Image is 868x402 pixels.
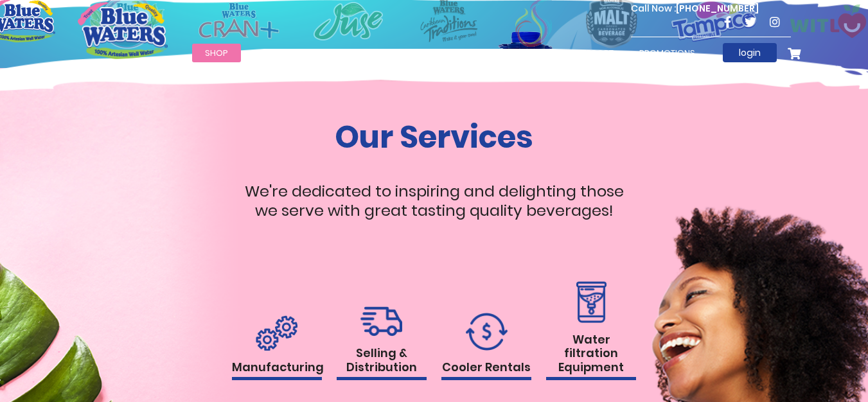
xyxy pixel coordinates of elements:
[317,44,376,62] a: Brands
[453,44,502,62] a: News
[386,44,453,62] a: about us
[232,182,637,220] p: We're dedicated to inspiring and delighting those we serve with great tasting quality beverages!
[502,44,563,62] a: careers
[256,315,297,351] img: rental
[572,281,610,323] img: rental
[192,44,241,62] a: Shop
[631,2,676,15] span: Call Now :
[631,2,759,15] p: [PHONE_NUMBER]
[337,306,427,380] a: Selling & Distribution
[330,47,363,59] span: Brands
[723,43,777,62] a: login
[441,313,531,381] a: Cooler Rentals
[563,44,626,62] a: support
[205,47,228,59] span: Shop
[360,306,402,336] img: rental
[546,333,636,381] h1: Water filtration Equipment
[466,313,508,351] img: rental
[626,44,708,62] a: Promotions
[232,360,322,381] h1: Manufacturing
[247,44,310,62] a: Services
[232,119,637,156] h1: Our Services
[546,281,636,381] a: Water filtration Equipment
[232,315,322,381] a: Manufacturing
[260,47,297,59] span: Services
[78,2,168,58] a: store logo
[337,346,427,380] h1: Selling & Distribution
[441,360,531,381] h1: Cooler Rentals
